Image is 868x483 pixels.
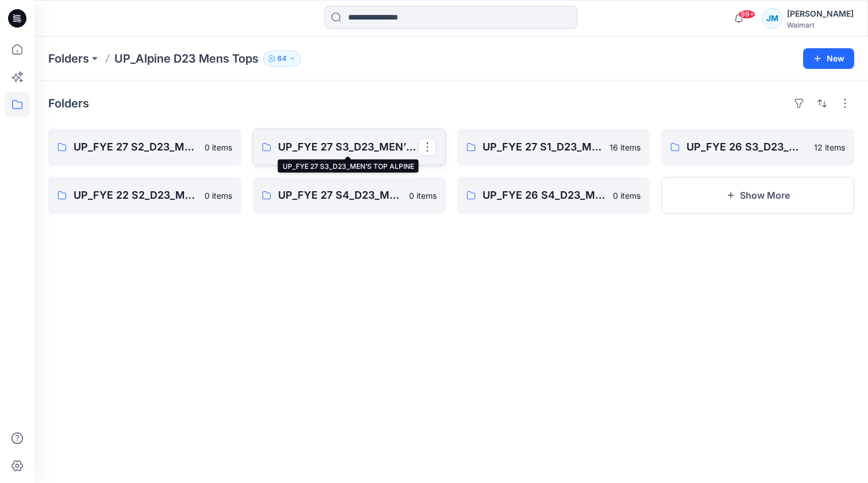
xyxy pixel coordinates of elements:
[409,190,437,202] p: 0 items
[661,129,854,165] a: UP_FYE 26 S3_D23_MEN’S TOP ALPINE12 items
[814,141,845,153] p: 12 items
[686,139,807,155] p: UP_FYE 26 S3_D23_MEN’S TOP ALPINE
[74,139,198,155] p: UP_FYE 27 S2_D23_MEN’S TOP ALPINE
[253,177,446,214] a: UP_FYE 27 S4_D23_MEN’S TOP ALPINE0 items
[483,139,603,155] p: UP_FYE 27 S1_D23_MEN’S TOP ALPINE
[253,129,446,165] a: UP_FYE 27 S3_D23_MEN’S TOP ALPINE
[457,129,650,165] a: UP_FYE 27 S1_D23_MEN’S TOP ALPINE16 items
[457,177,650,214] a: UP_FYE 26 S4_D23_MEN’S TOP ALPINE0 items
[114,51,259,67] p: UP_Alpine D23 Mens Tops
[278,139,418,155] p: UP_FYE 27 S3_D23_MEN’S TOP ALPINE
[762,8,782,29] div: JM
[48,129,241,165] a: UP_FYE 27 S2_D23_MEN’S TOP ALPINE0 items
[74,187,198,203] p: UP_FYE 22 S2_D23_MEN’S TOP ALPINE
[661,177,854,214] button: Show More
[803,48,854,69] button: New
[48,177,241,214] a: UP_FYE 22 S2_D23_MEN’S TOP ALPINE0 items
[787,21,854,29] div: Walmart
[277,52,287,65] p: 64
[205,141,232,153] p: 0 items
[609,141,641,153] p: 16 items
[787,7,854,21] div: [PERSON_NAME]
[483,187,607,203] p: UP_FYE 26 S4_D23_MEN’S TOP ALPINE
[205,190,232,202] p: 0 items
[48,96,89,110] h4: Folders
[48,51,89,67] a: Folders
[278,187,402,203] p: UP_FYE 27 S4_D23_MEN’S TOP ALPINE
[738,10,755,19] span: 99+
[263,51,301,67] button: 64
[613,190,641,202] p: 0 items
